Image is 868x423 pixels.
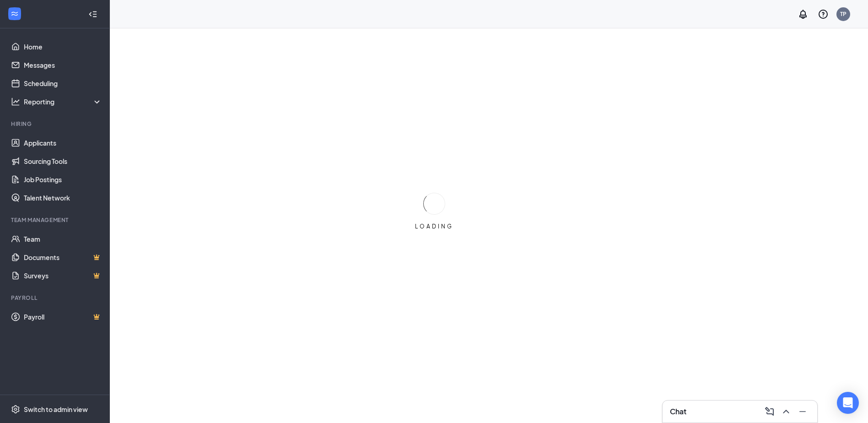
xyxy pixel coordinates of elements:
[24,74,102,92] a: Scheduling
[10,9,19,18] svg: WorkstreamLogo
[411,222,457,230] div: LOADING
[11,120,100,128] div: Hiring
[837,392,859,414] div: Open Intercom Messenger
[24,230,102,248] a: Team
[797,406,808,417] svg: Minimize
[798,9,809,20] svg: Notifications
[818,9,829,20] svg: QuestionInfo
[11,216,100,224] div: Team Management
[24,248,102,266] a: DocumentsCrown
[24,405,88,414] div: Switch to admin view
[24,170,102,189] a: Job Postings
[24,308,102,326] a: PayrollCrown
[24,97,102,106] div: Reporting
[24,152,102,170] a: Sourcing Tools
[11,97,20,106] svg: Analysis
[24,134,102,152] a: Applicants
[88,10,97,19] svg: Collapse
[24,266,102,285] a: SurveysCrown
[840,10,846,18] div: TP
[779,404,793,419] button: ChevronUp
[24,38,102,56] a: Home
[795,404,810,419] button: Minimize
[781,406,792,417] svg: ChevronUp
[762,404,777,419] button: ComposeMessage
[11,405,20,414] svg: Settings
[764,406,775,417] svg: ComposeMessage
[24,189,102,207] a: Talent Network
[670,407,686,417] h3: Chat
[11,294,100,302] div: Payroll
[24,56,102,74] a: Messages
